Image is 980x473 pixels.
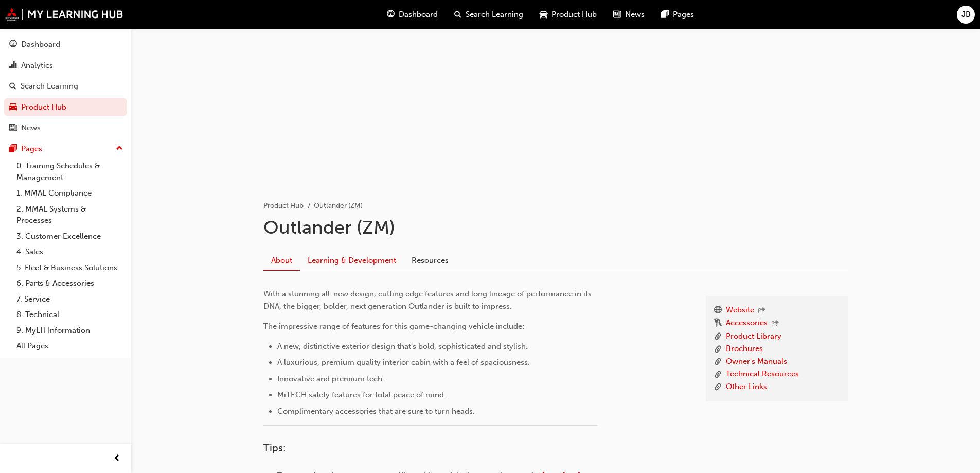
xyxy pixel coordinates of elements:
[605,4,653,25] a: news-iconNews
[454,8,461,21] span: search-icon
[12,307,127,323] a: 8. Technical
[726,356,787,369] a: Owner's Manuals
[12,244,127,260] a: 4. Sales
[277,374,384,383] span: Innovative and premium tech.
[263,289,594,311] span: With a stunning all-new design, cutting edge features and long lineage of performance in its DNA,...
[12,275,127,291] a: 6. Parts & Accessories
[4,139,127,159] button: Pages
[4,77,127,96] a: Search Learning
[9,40,17,49] span: guage-icon
[9,82,16,91] span: search-icon
[661,8,669,21] span: pages-icon
[957,6,975,24] button: JB
[300,251,404,270] a: Learning & Development
[12,260,127,276] a: 5. Fleet & Business Solutions
[714,330,722,343] span: link-icon
[263,201,304,210] a: Product Hub
[21,122,41,134] div: News
[758,307,765,316] span: outbound-icon
[653,4,702,25] a: pages-iconPages
[540,8,547,21] span: car-icon
[263,251,300,271] a: About
[277,358,530,367] span: A luxurious, premium quality interior cabin with a feel of spaciousness.
[277,390,446,399] span: MiTECH safety features for total peace of mind.
[263,322,524,331] span: The impressive range of features for this game-changing vehicle include:
[726,330,781,343] a: Product Library
[314,200,363,212] li: Outlander (ZM)
[613,8,621,21] span: news-icon
[12,185,127,201] a: 1. MMAL Compliance
[772,320,779,328] span: outbound-icon
[387,8,395,21] span: guage-icon
[5,8,123,21] img: mmal
[21,39,60,50] div: Dashboard
[379,4,446,25] a: guage-iconDashboard
[277,407,475,416] span: Complimentary accessories that are sure to turn heads.
[277,342,528,351] span: A new, distinctive exterior design that's bold, sophisticated and stylish.
[726,343,763,356] a: Brochures
[12,291,127,307] a: 7. Service
[4,98,127,117] a: Product Hub
[551,9,597,21] span: Product Hub
[4,35,127,54] a: Dashboard
[12,201,127,229] a: 2. MMAL Systems & Processes
[726,381,767,394] a: Other Links
[714,304,722,318] span: www-icon
[21,143,42,155] div: Pages
[404,251,456,270] a: Resources
[714,356,722,369] span: link-icon
[113,452,121,465] span: prev-icon
[714,317,722,330] span: keys-icon
[12,323,127,339] a: 9. MyLH Information
[21,60,53,72] div: Analytics
[399,9,438,21] span: Dashboard
[714,343,722,356] span: link-icon
[466,9,523,21] span: Search Learning
[4,33,127,139] button: DashboardAnalyticsSearch LearningProduct HubNews
[625,9,645,21] span: News
[4,118,127,137] a: News
[263,442,286,454] span: Tips:
[263,216,848,239] h1: Outlander (ZM)
[531,4,605,25] a: car-iconProduct Hub
[9,103,17,112] span: car-icon
[714,381,722,394] span: link-icon
[116,142,123,155] span: up-icon
[4,56,127,75] a: Analytics
[12,158,127,185] a: 0. Training Schedules & Management
[726,317,768,330] a: Accessories
[12,338,127,354] a: All Pages
[9,61,17,71] span: chart-icon
[9,124,17,133] span: news-icon
[726,368,799,381] a: Technical Resources
[12,229,127,244] a: 3. Customer Excellence
[446,4,531,25] a: search-iconSearch Learning
[21,80,78,92] div: Search Learning
[673,9,694,21] span: Pages
[714,368,722,381] span: link-icon
[726,304,754,318] a: Website
[9,145,17,154] span: pages-icon
[961,9,971,21] span: JB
